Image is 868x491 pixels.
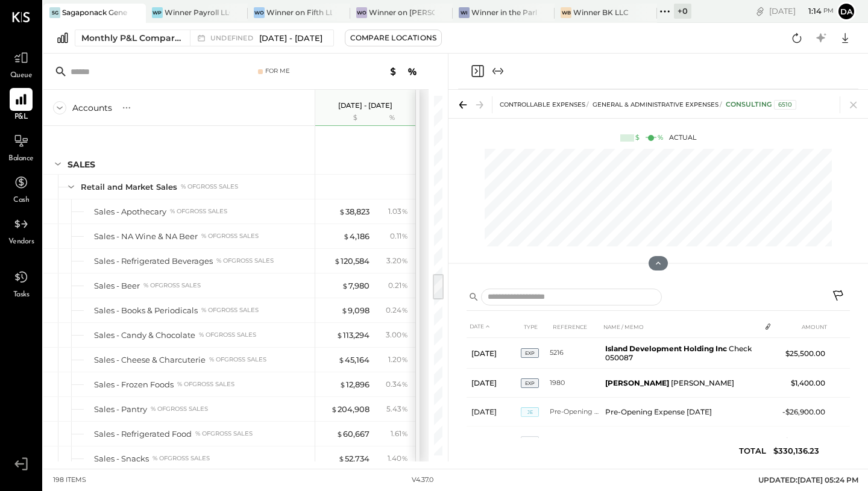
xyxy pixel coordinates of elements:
[470,64,485,78] button: Close panel
[401,330,408,339] span: %
[336,428,370,440] div: 60,667
[259,33,322,44] span: [DATE] - [DATE]
[774,100,796,110] div: 6510
[75,30,334,46] button: Monthly P&L Comparison undefined[DATE] - [DATE]
[336,330,370,341] div: 113,294
[401,255,408,265] span: %
[550,398,600,427] td: Pre-Opening Ex [DATE]
[72,102,112,114] div: Accounts
[177,380,234,389] div: % of GROSS SALES
[152,7,163,18] div: WP
[388,453,408,464] div: 1.40
[68,158,95,170] div: SALES
[605,436,669,445] b: [PERSON_NAME]
[1,213,42,248] a: Vendors
[345,30,442,46] button: Compare Locations
[674,4,691,19] div: + 0
[94,330,195,341] div: Sales - Candy & Chocolate
[13,195,29,206] span: Cash
[837,2,856,21] button: da
[605,378,669,387] b: [PERSON_NAME]
[550,316,600,338] th: REFERENCE
[266,7,332,17] div: Winner on Fifth LLC
[386,330,408,340] div: 3.00
[1,130,42,164] a: Balance
[49,7,60,18] div: SG
[635,133,640,143] div: $
[467,338,521,369] td: [DATE]
[605,344,727,353] b: Island Development Holding Inc
[336,429,343,439] span: $
[401,305,408,314] span: %
[620,133,696,143] div: Actual
[342,281,348,290] span: $
[94,206,166,217] div: Sales - Apothecary
[336,330,343,340] span: $
[321,113,370,123] div: $
[94,379,174,390] div: Sales - Frozen Foods
[195,430,253,438] div: % of GROSS SALES
[62,7,128,17] div: Sagaponack General Store
[777,455,830,484] td: $13,000.00
[341,305,348,315] span: $
[777,398,830,427] td: -$26,900.00
[143,281,201,290] div: % of GROSS SALES
[467,427,521,455] td: [DATE]
[356,7,367,18] div: Wo
[386,255,408,266] div: 3.20
[600,316,760,338] th: NAME / MEMO
[390,231,408,242] div: 0.11
[334,256,341,266] span: $
[500,101,585,108] span: CONTROLLABLE EXPENSES
[338,355,345,364] span: $
[8,237,34,248] span: Vendors
[401,428,408,438] span: %
[769,5,834,17] div: [DATE]
[1,88,42,123] a: P&L
[521,348,539,358] span: EXP
[1,46,42,81] a: Queue
[388,280,408,291] div: 0.21
[331,404,338,414] span: $
[491,64,505,78] button: Expand panel (e)
[201,306,259,314] div: % of GROSS SALES
[401,354,408,364] span: %
[201,232,259,240] div: % of GROSS SALES
[593,101,719,108] span: General & Administrative Expenses
[1,171,42,206] a: Cash
[94,280,140,292] div: Sales - Beer
[81,181,177,193] div: Retail and Market Sales
[339,380,346,389] span: $
[1,266,42,301] a: Tasks
[386,379,408,390] div: 0.34
[338,453,370,464] div: 52,734
[561,7,571,18] div: WB
[388,354,408,365] div: 1.20
[550,455,600,484] td: 2006
[343,231,350,241] span: $
[758,475,858,484] span: UPDATED: [DATE] 05:24 PM
[94,231,198,242] div: Sales - NA Wine & NA Beer
[550,338,600,369] td: 5216
[521,436,539,446] span: EXP
[153,454,210,463] div: % of GROSS SALES
[467,455,521,484] td: [DATE]
[573,7,629,17] div: Winner BK LLC
[170,207,227,216] div: % of GROSS SALES
[754,5,766,17] div: copy link
[467,316,521,338] th: DATE
[8,154,34,164] span: Balance
[94,453,149,464] div: Sales - Snacks
[338,101,392,110] p: [DATE] - [DATE]
[94,255,213,267] div: Sales - Refrigerated Beverages
[339,207,345,216] span: $
[521,407,539,417] span: JE
[388,206,408,217] div: 1.03
[401,206,408,216] span: %
[600,427,760,455] td: [PERSON_NAME]
[10,70,33,81] span: Queue
[386,404,408,414] div: 5.43
[467,398,521,427] td: [DATE]
[459,7,470,18] div: Wi
[199,331,256,339] div: % of GROSS SALES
